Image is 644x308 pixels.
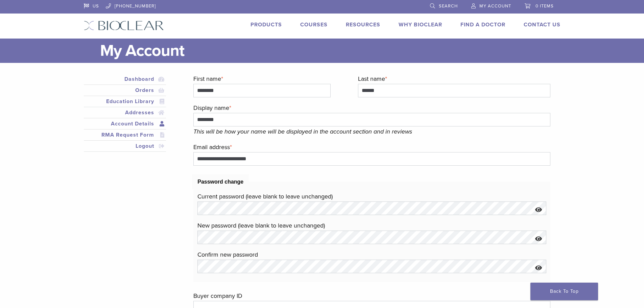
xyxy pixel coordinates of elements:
a: Education Library [85,97,165,105]
label: Buyer company ID [193,291,550,301]
span: Search [439,3,458,9]
span: My Account [479,3,511,9]
img: Bioclear [84,21,164,30]
label: Confirm new password [197,250,546,260]
a: Find A Doctor [460,21,505,28]
button: Show password [531,260,546,277]
button: Show password [531,202,546,219]
a: Account Details [85,120,165,128]
a: RMA Request Form [85,131,165,139]
a: Logout [85,142,165,150]
nav: Account pages [84,74,166,160]
span: 0 items [535,3,554,9]
a: Why Bioclear [399,21,442,28]
label: Current password (leave blank to leave unchanged) [197,191,546,202]
a: Dashboard [85,75,165,83]
a: Courses [300,21,328,28]
a: Orders [85,86,165,94]
h1: My Account [100,39,560,63]
button: Show password [531,231,546,248]
a: Back To Top [530,283,598,300]
a: Resources [346,21,380,28]
legend: Password change [192,174,249,189]
a: Products [251,21,282,28]
label: Last name [358,74,550,84]
label: Display name [193,103,550,113]
label: First name [193,74,331,84]
a: Contact Us [524,21,560,28]
em: This will be how your name will be displayed in the account section and in reviews [193,128,412,135]
a: Addresses [85,109,165,117]
label: New password (leave blank to leave unchanged) [197,220,546,231]
label: Email address [193,142,550,152]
